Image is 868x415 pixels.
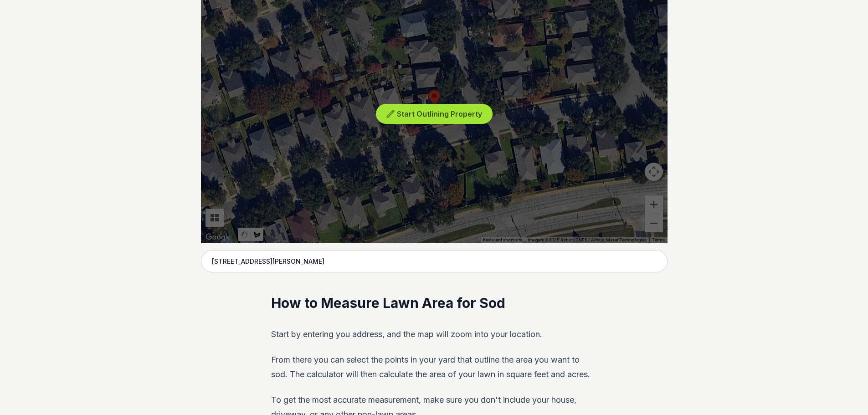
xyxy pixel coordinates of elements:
[397,109,482,118] span: Start Outlining Property
[201,250,668,273] input: Enter your address to get started
[271,353,597,382] p: From there you can select the points in your yard that outline the area you want to sod. The calc...
[271,327,597,342] p: Start by entering you address, and the map will zoom into your location.
[376,104,493,124] button: Start Outlining Property
[271,294,597,313] h2: How to Measure Lawn Area for Sod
